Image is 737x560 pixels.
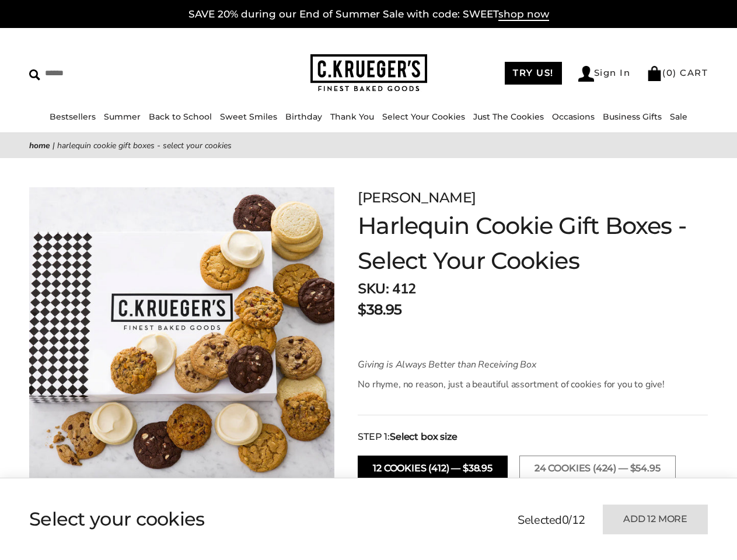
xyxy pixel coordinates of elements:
img: C.KRUEGER'S [310,54,427,92]
a: TRY US! [505,62,562,85]
span: 0 [562,512,569,528]
a: Back to School [149,111,212,122]
a: Thank You [330,111,374,122]
img: Harlequin Cookie Gift Boxes - Select Your Cookies [29,187,334,492]
button: Add 12 more [603,505,708,534]
a: Sale [670,111,687,122]
span: 0 [666,67,673,78]
input: Search [29,64,184,82]
div: STEP 1: [358,430,708,444]
a: Just The Cookies [473,111,544,122]
a: Sweet Smiles [220,111,277,122]
p: $38.95 [358,299,401,320]
em: Giving is Always Better than Receiving Box [358,358,536,371]
span: shop now [498,8,549,21]
span: 412 [392,279,416,298]
a: Summer [104,111,141,122]
a: Select Your Cookies [382,111,465,122]
p: [PERSON_NAME] [358,187,708,208]
h1: Harlequin Cookie Gift Boxes - Select Your Cookies [358,208,708,278]
a: (0) CART [647,67,708,78]
p: No rhyme, no reason, just a beautiful assortment of cookies for you to give! [358,377,677,391]
a: Home [29,140,50,151]
strong: Select box size [390,430,457,444]
strong: SKU: [358,279,389,298]
a: Business Gifts [603,111,662,122]
img: Account [578,66,594,82]
button: 24 Cookies (424) — $54.95 [519,456,676,481]
span: 12 [572,512,585,528]
img: Bag [647,66,662,81]
span: Harlequin Cookie Gift Boxes - Select Your Cookies [57,140,232,151]
a: SAVE 20% during our End of Summer Sale with code: SWEETshop now [188,8,549,21]
a: Sign In [578,66,631,82]
img: Search [29,69,40,80]
nav: breadcrumbs [29,139,708,152]
a: Bestsellers [50,111,96,122]
p: Selected / [518,512,585,529]
a: Occasions [552,111,595,122]
button: 12 Cookies (412) — $38.95 [358,456,508,481]
a: Birthday [285,111,322,122]
span: | [53,140,55,151]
